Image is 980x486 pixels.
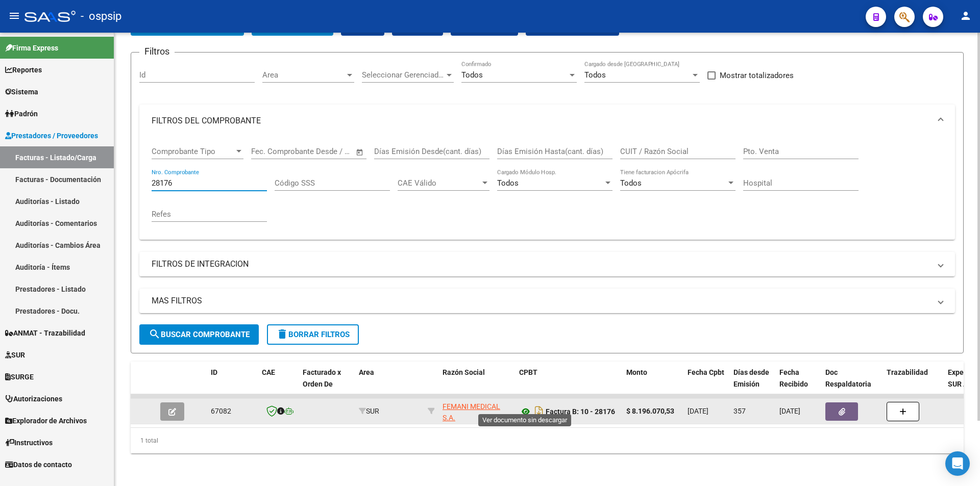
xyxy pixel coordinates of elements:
[5,349,25,361] span: SUR
[359,368,374,376] span: Area
[960,10,972,22] mat-icon: person
[211,368,217,376] span: ID
[443,368,485,376] span: Razón Social
[359,407,379,415] span: SUR
[139,105,955,137] mat-expansion-panel-header: FILTROS DEL COMPROBANTE
[515,362,622,406] datatable-header-cell: CPBT
[688,368,724,376] span: Fecha Cpbt
[497,178,519,188] span: Todos
[131,428,964,453] div: 1 total
[821,362,883,406] datatable-header-cell: Doc Respaldatoria
[532,403,546,420] i: Descargar documento
[733,407,746,415] span: 357
[152,295,930,306] mat-panel-title: MAS FILTROS
[262,70,345,80] span: Area
[5,371,34,382] span: SURGE
[362,70,445,80] span: Seleccionar Gerenciador
[443,401,511,422] div: 30707707638
[733,368,769,388] span: Días desde Emisión
[779,368,808,388] span: Fecha Recibido
[355,362,424,406] datatable-header-cell: Area
[584,70,606,80] span: Todos
[139,289,955,313] mat-expansion-panel-header: MAS FILTROS
[139,44,175,59] h3: Filtros
[825,368,871,388] span: Doc Respaldatoria
[461,70,483,80] span: Todos
[626,368,647,376] span: Monto
[299,362,355,406] datatable-header-cell: Facturado x Orden De
[139,324,259,345] button: Buscar Comprobante
[303,368,341,388] span: Facturado x Orden De
[276,330,350,339] span: Borrar Filtros
[5,327,85,339] span: ANMAT - Trazabilidad
[5,437,53,448] span: Instructivos
[688,407,708,415] span: [DATE]
[438,362,515,406] datatable-header-cell: Razón Social
[5,130,98,141] span: Prestadores / Proveedores
[546,407,615,416] strong: Factura B: 10 - 28176
[152,147,234,156] span: Comprobante Tipo
[251,147,284,156] input: Start date
[354,146,366,158] button: Open calendar
[149,328,161,340] mat-icon: search
[5,86,38,97] span: Sistema
[267,324,359,345] button: Borrar Filtros
[149,330,250,339] span: Buscar Comprobante
[8,10,20,22] mat-icon: menu
[945,451,970,476] div: Open Intercom Messenger
[5,108,38,119] span: Padrón
[276,328,288,340] mat-icon: delete
[519,368,537,376] span: CPBT
[152,115,930,126] mat-panel-title: FILTROS DEL COMPROBANTE
[729,362,775,406] datatable-header-cell: Días desde Emisión
[443,402,500,422] span: FEMANI MEDICAL S.A.
[683,362,729,406] datatable-header-cell: Fecha Cpbt
[139,137,955,240] div: FILTROS DEL COMPROBANTE
[5,42,58,54] span: Firma Express
[152,259,930,270] mat-panel-title: FILTROS DE INTEGRACION
[81,5,121,28] span: - ospsip
[779,407,800,415] span: [DATE]
[5,415,87,426] span: Explorador de Archivos
[207,362,258,406] datatable-header-cell: ID
[720,69,794,82] span: Mostrar totalizadores
[5,393,62,404] span: Autorizaciones
[5,459,72,470] span: Datos de contacto
[139,252,955,276] mat-expansion-panel-header: FILTROS DE INTEGRACION
[258,362,299,406] datatable-header-cell: CAE
[211,407,231,415] span: 67082
[293,147,343,156] input: End date
[887,368,928,376] span: Trazabilidad
[883,362,944,406] datatable-header-cell: Trazabilidad
[775,362,821,406] datatable-header-cell: Fecha Recibido
[626,407,674,415] strong: $ 8.196.070,53
[620,178,642,188] span: Todos
[262,368,275,376] span: CAE
[398,178,480,188] span: CAE Válido
[5,64,42,75] span: Reportes
[622,362,683,406] datatable-header-cell: Monto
